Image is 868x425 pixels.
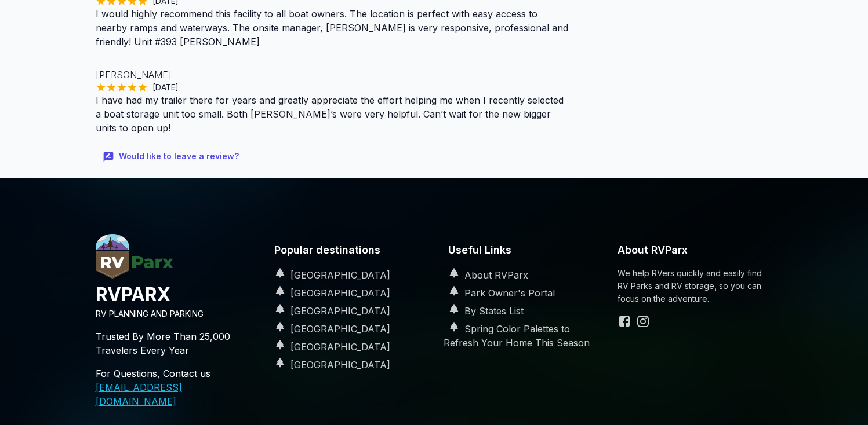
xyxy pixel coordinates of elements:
[444,234,599,267] h6: Useful Links
[270,341,390,353] a: [GEOGRAPHIC_DATA]
[444,323,590,349] a: Spring Color Palettes to Refresh Your Home This Season
[96,367,250,380] p: For Questions, Contact us
[96,320,250,367] p: Trusted By More Than 25,000 Travelers Every Year
[148,82,183,93] span: [DATE]
[96,144,248,169] button: Would like to leave a review?
[270,359,390,371] a: [GEOGRAPHIC_DATA]
[96,382,182,407] a: [EMAIL_ADDRESS][DOMAIN_NAME]
[96,68,570,82] p: [PERSON_NAME]
[618,267,773,305] p: We help RVers quickly and easily find RV Parks and RV storage, so you can focus on the adventure.
[618,234,773,267] h6: About RVParx
[270,323,390,335] a: [GEOGRAPHIC_DATA]
[270,287,390,299] a: [GEOGRAPHIC_DATA]
[96,234,173,279] img: RVParx.com
[96,282,250,307] h4: RVPARX
[96,93,570,135] p: I have had my trailer there for years and greatly appreciate the effort helping me when I recentl...
[96,269,250,320] a: RVParx.comRVPARXRV PLANNING AND PARKING
[444,287,555,299] a: Park Owner's Portal
[270,269,390,281] a: [GEOGRAPHIC_DATA]
[270,234,425,267] h6: Popular destinations
[444,305,524,317] a: By States List
[96,307,250,320] p: RV PLANNING AND PARKING
[270,305,390,317] a: [GEOGRAPHIC_DATA]
[444,269,528,281] a: About RVParx
[96,7,570,49] p: I would highly recommend this facility to all boat owners. The location is perfect with easy acce...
